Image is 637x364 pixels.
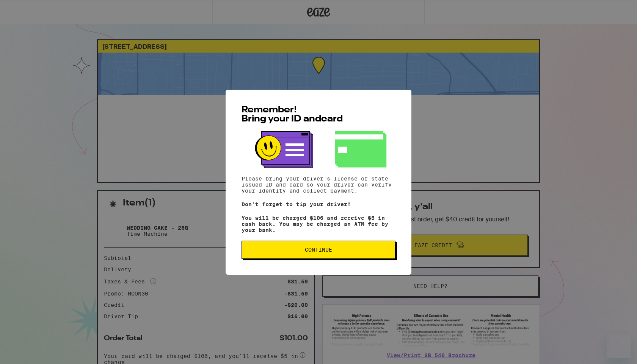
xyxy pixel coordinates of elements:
[305,247,332,252] span: Continue
[242,201,395,207] p: Don't forget to tip your driver!
[607,334,631,358] iframe: Button to launch messaging window
[242,176,395,194] p: Please bring your driver's license or state issued ID and card so your driver can verify your ide...
[242,241,395,259] button: Continue
[242,215,395,233] p: You will be charged $106 and receive $5 in cash back. You may be charged an ATM fee by your bank.
[242,106,343,124] span: Remember! Bring your ID and card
